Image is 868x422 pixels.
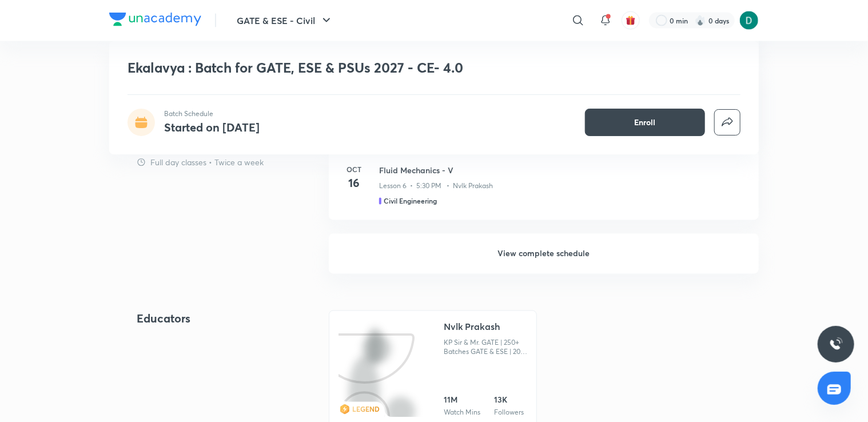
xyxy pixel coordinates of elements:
h1: Ekalavya : Batch for GATE, ESE & PSUs 2027 - CE- 4.0 [128,59,575,76]
div: Nvlk Prakash [444,320,500,334]
a: Oct16Fluid Mechanics - VLesson 6 • 5:30 PM • Nvlk PrakashCivil Engineering [329,151,759,234]
span: Enroll [635,117,656,128]
h4: Educators [137,310,292,328]
img: Diksha Mishra [739,11,759,30]
img: icon [339,320,424,417]
div: 13K [494,395,524,406]
button: Enroll [585,109,705,136]
img: Company Logo [109,13,201,26]
h6: Oct [343,165,365,175]
div: 11M [444,395,480,406]
img: ttu [829,337,843,351]
a: Company Logo [109,13,201,29]
p: Full day classes • Twice a week [150,156,264,168]
h4: Started on [DATE] [164,120,260,135]
p: Lesson 6 • 5:30 PM • Nvlk Prakash [379,181,493,192]
button: GATE & ESE - Civil [230,9,340,32]
img: streak [695,15,706,26]
img: avatar [626,15,636,26]
span: LEGEND [352,405,380,414]
h5: Civil Engineering [384,196,437,206]
div: Watch Mins [444,408,480,417]
h4: 16 [343,175,365,192]
p: Batch Schedule [164,109,260,119]
h6: View complete schedule [329,234,759,274]
button: avatar [622,11,640,30]
div: Followers [494,408,524,417]
div: KP Sir & Mr. GATE | 250+ Batches GATE & ESE | 20 Yrs Teaching |Simplify Concepts | Mentored Highe... [444,339,527,357]
h3: Fluid Mechanics - V [379,165,745,177]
